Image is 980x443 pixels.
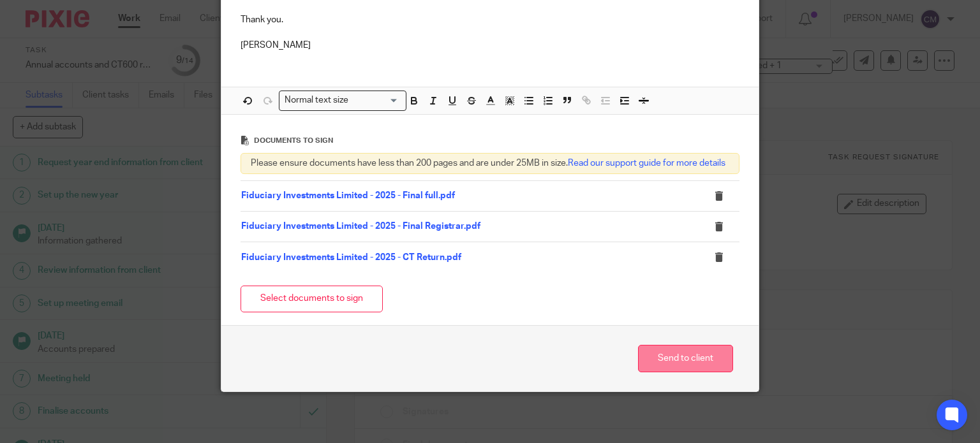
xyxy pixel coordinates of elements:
a: Fiduciary Investments Limited - 2025 - Final Registrar.pdf [241,222,480,231]
button: Send to client [638,345,733,372]
a: Fiduciary Investments Limited - 2025 - CT Return.pdf [241,253,461,262]
a: Read our support guide for more details [568,159,725,168]
a: Fiduciary Investments Limited - 2025 - Final full.pdf [241,191,455,200]
div: Please ensure documents have less than 200 pages and are under 25MB in size. [241,153,740,173]
div: Search for option [279,91,406,110]
span: Documents to sign [254,137,333,144]
button: Select documents to sign [241,286,383,313]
